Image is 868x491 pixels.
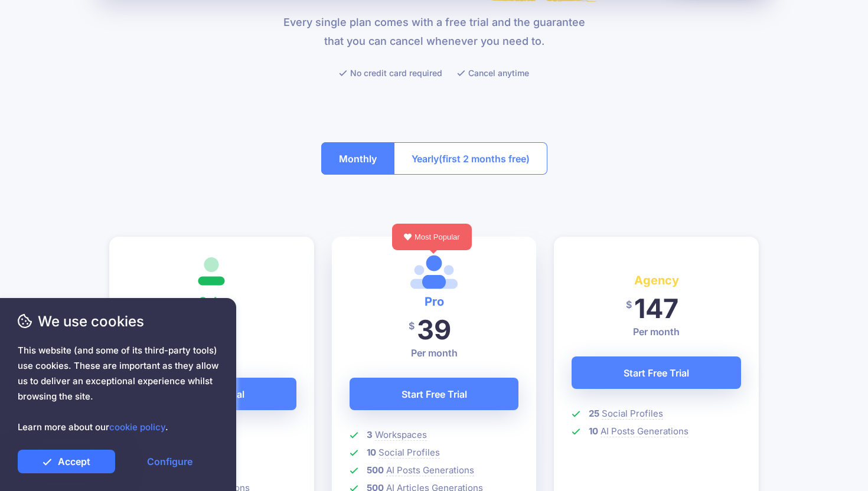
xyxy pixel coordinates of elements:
a: Accept [18,450,115,473]
span: This website (and some of its third-party tools) use cookies. These are important as they allow u... [18,343,218,435]
span: 147 [634,292,678,325]
button: Monthly [321,142,394,175]
span: Social Profiles [378,447,440,459]
b: 10 [367,447,376,458]
li: Cancel anytime [457,66,529,80]
b: 3 [367,429,373,440]
span: AI Posts Generations [601,425,688,437]
h4: Solo [127,292,296,311]
p: Every single plan comes with a free trial and the guarantee that you can cancel whenever you need... [276,13,592,51]
a: Start Free Trial [350,378,519,410]
h4: Agency [572,271,741,290]
p: Per month [350,346,519,360]
span: We use cookies [18,311,218,332]
p: Per month [572,325,741,339]
h4: Pro [350,292,519,311]
span: $ [409,313,415,339]
a: Configure [121,450,218,473]
span: 39 [417,313,451,346]
b: 25 [589,408,599,419]
span: Workspaces [375,429,427,441]
a: cookie policy [109,421,165,433]
button: Yearly(first 2 months free) [394,142,547,175]
div: Most Popular [392,224,472,250]
span: $ [626,292,632,318]
span: AI Posts Generations [386,464,474,476]
li: No credit card required [339,66,442,80]
a: Start Free Trial [572,356,741,389]
b: 10 [589,425,598,437]
b: 500 [367,464,384,476]
span: (first 2 months free) [439,149,530,168]
span: Social Profiles [602,408,663,420]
